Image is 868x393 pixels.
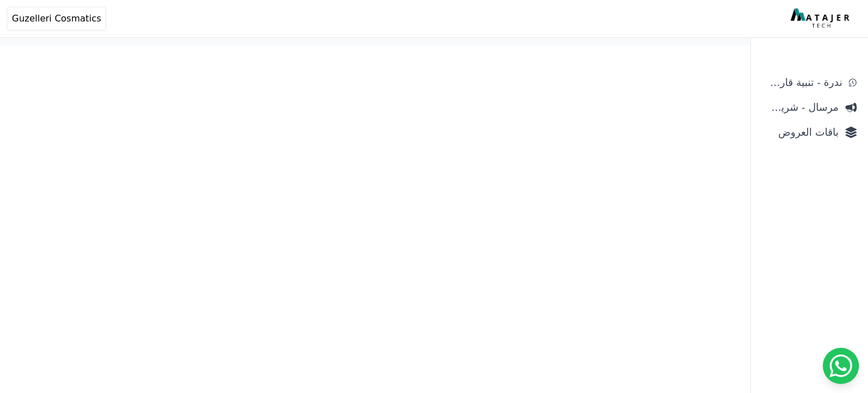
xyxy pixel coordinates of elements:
[7,7,106,31] button: Guzelleri Cosmatics
[12,12,101,25] span: Guzelleri Cosmatics
[762,124,839,140] span: باقات العروض
[758,72,861,93] a: ندرة - تنبية قارب علي النفاذ
[758,97,861,118] a: مرسال - شريط دعاية
[762,100,839,115] span: مرسال - شريط دعاية
[758,122,861,142] a: باقات العروض
[791,8,852,29] img: MatajerTech Logo
[762,75,842,90] span: ندرة - تنبية قارب علي النفاذ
